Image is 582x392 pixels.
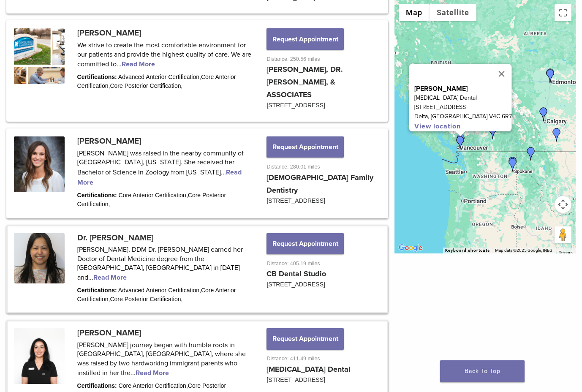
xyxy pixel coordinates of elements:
[399,4,430,21] button: Show street map
[267,28,343,49] button: Request Appointment
[440,360,525,382] a: Back To Top
[397,242,424,253] img: Google
[559,250,573,255] a: Terms (opens in new tab)
[506,158,519,171] div: Dr. Kelly Hennessey
[495,248,554,253] span: Map data ©2025 Google, INEGI
[506,157,519,170] div: Dr. Charles Regalado
[486,125,500,139] div: Dr. Sandy Crocker
[267,136,343,158] button: Request Appointment
[555,4,571,21] button: Toggle fullscreen view
[454,136,467,150] div: Dr. Banita Mann
[414,103,512,112] p: [STREET_ADDRESS]
[555,226,571,243] button: Drag Pegman onto the map to open Street View
[544,68,557,82] div: Dr. Rafael Bustamante
[492,64,512,84] button: Close
[267,233,343,254] button: Request Appointment
[430,4,476,21] button: Show satellite imagery
[524,147,538,161] div: Dr. Steve Davidson
[555,196,571,213] button: Map camera controls
[414,84,512,93] p: [PERSON_NAME]
[550,128,563,142] div: Dr. Richard Jahn
[445,248,490,253] button: Keyboard shortcuts
[537,107,550,121] div: Dr. Edmund Williamson
[397,242,424,253] a: Open this area in Google Maps (opens a new window)
[414,112,512,121] p: Delta, [GEOGRAPHIC_DATA] V4C 6R7
[544,69,557,83] div: Dr. Margaret Pokroy
[414,93,512,103] p: [MEDICAL_DATA] Dental
[267,328,343,349] button: Request Appointment
[454,134,468,147] div: Dr. Caroline Binuhe
[414,122,461,131] a: View location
